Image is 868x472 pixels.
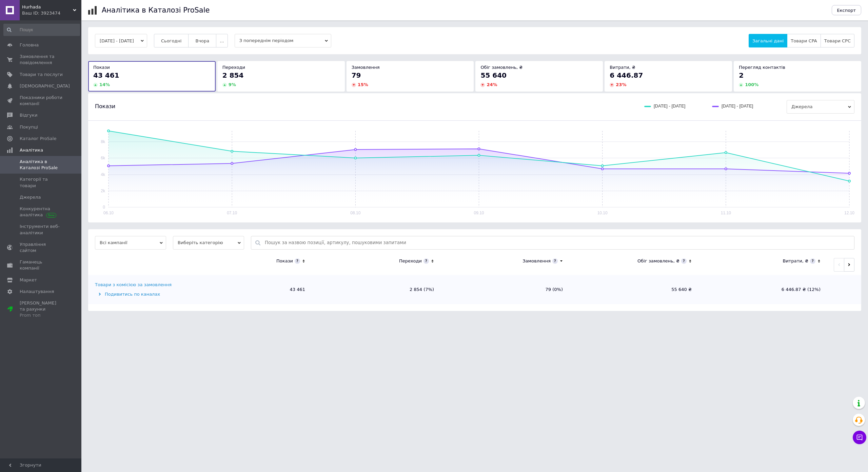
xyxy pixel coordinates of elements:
td: 79 (0%) [441,275,570,304]
span: Покази [93,65,110,70]
span: Показники роботи компанії [20,95,63,107]
text: 12.10 [844,211,854,215]
text: 4k [101,172,105,177]
div: Переходи [399,258,422,264]
input: Пошук за назвою позиції, артикулу, пошуковими запитами [265,236,851,249]
div: Ваш ID: 3923474 [22,10,81,16]
span: 15 % [358,82,368,87]
div: Подивитись по каналах [95,291,181,297]
span: Інструменти веб-аналітики [20,223,63,236]
span: Експорт [837,8,856,13]
text: 11.10 [721,211,731,215]
span: Конкурентна аналітика [20,206,63,218]
span: Покази [95,103,115,110]
span: 9 % [229,82,236,87]
span: Категорії та товари [20,176,63,189]
text: 6k [101,156,105,160]
div: Покази [276,258,293,264]
button: ... [216,34,228,47]
span: 6 446.87 [610,71,643,79]
span: 23 % [616,82,626,87]
span: 14 % [99,82,110,87]
span: 43 461 [93,71,119,79]
button: Товари CPC [821,34,854,47]
span: 55 640 [480,71,507,79]
span: ... [220,38,224,43]
span: Головна [20,42,39,48]
span: 79 [352,71,361,79]
button: Вчора [188,34,216,47]
span: Джерела [20,194,41,200]
text: 10.10 [597,211,608,215]
span: Управління сайтом [20,241,63,254]
span: Hurhada [22,4,73,10]
span: Товари та послуги [20,72,63,78]
div: Товари з комісією за замовлення [95,282,172,288]
span: Маркет [20,277,37,283]
button: [DATE] - [DATE] [95,34,147,47]
span: З попереднім періодом [235,34,331,47]
text: 0 [103,205,105,210]
span: 2 [739,71,744,79]
text: 8k [101,139,105,144]
span: Загальні дані [752,38,784,43]
span: Гаманець компанії [20,259,63,271]
text: 09.10 [474,211,484,215]
span: Джерела [787,100,854,114]
span: [PERSON_NAME] та рахунки [20,300,63,319]
span: Аналітика [20,147,43,153]
div: Замовлення [522,258,551,264]
span: 2 854 [222,71,244,79]
span: Перегляд контактів [739,65,785,70]
span: Каталог ProSale [20,136,56,142]
td: 55 640 ₴ [570,275,698,304]
span: Всі кампанії [95,236,166,250]
button: Чат з покупцем [853,431,866,444]
span: Обіг замовлень, ₴ [480,65,522,70]
text: 06.10 [103,211,114,215]
text: 08.10 [350,211,360,215]
span: Переходи [222,65,245,70]
span: 100 % [745,82,758,87]
span: Товари CPC [824,38,851,43]
td: 43 461 [183,275,312,304]
text: 07.10 [227,211,237,215]
text: 2k [101,189,105,193]
button: Сьогодні [154,34,189,47]
input: Пошук [3,24,80,36]
span: [DEMOGRAPHIC_DATA] [20,83,70,89]
span: Сьогодні [161,38,182,43]
button: Товари CPA [787,34,821,47]
div: Витрати, ₴ [783,258,808,264]
span: Аналітика в Каталозі ProSale [20,159,63,171]
button: Загальні дані [749,34,787,47]
span: Виберіть категорію [173,236,244,250]
span: Замовлення [352,65,380,70]
h1: Аналітика в Каталозі ProSale [102,6,210,14]
div: Prom топ [20,312,63,318]
span: Відгуки [20,112,37,118]
td: 6 446.87 ₴ (12%) [698,275,827,304]
span: Покупці [20,124,38,130]
span: 24 % [487,82,497,87]
span: Витрати, ₴ [610,65,635,70]
button: Експорт [832,5,862,15]
span: Товари CPA [791,38,817,43]
span: Вчора [195,38,209,43]
span: Налаштування [20,289,54,295]
span: Замовлення та повідомлення [20,54,63,66]
div: Обіг замовлень, ₴ [637,258,679,264]
td: 2 854 (7%) [312,275,441,304]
